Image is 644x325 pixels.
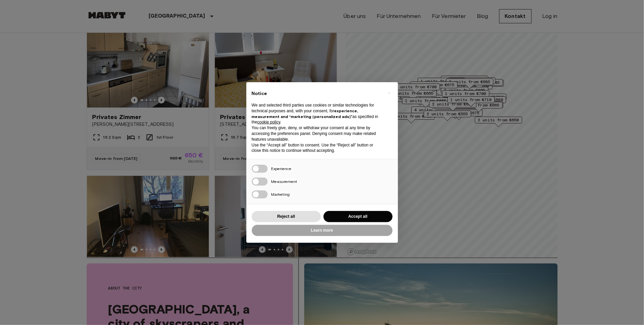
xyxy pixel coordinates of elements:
[252,225,393,236] button: Learn more
[257,120,280,124] a: cookie policy
[271,192,290,197] span: Marketing
[252,90,382,97] h2: Notice
[252,102,382,125] p: We and selected third parties use cookies or similar technologies for technical purposes and, wit...
[252,211,321,222] button: Reject all
[384,88,395,98] button: Close this notice
[252,142,382,154] p: Use the “Accept all” button to consent. Use the “Reject all” button or close this notice to conti...
[252,125,382,142] p: You can freely give, deny, or withdraw your consent at any time by accessing the preferences pane...
[271,179,297,184] span: Measurement
[388,89,390,97] span: ×
[252,108,358,119] strong: experience, measurement and “marketing (personalized ads)”
[271,166,291,171] span: Experience
[324,211,393,222] button: Accept all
